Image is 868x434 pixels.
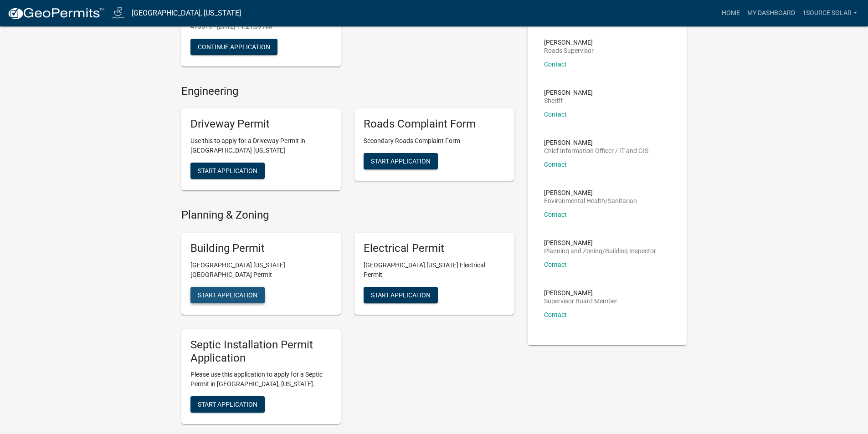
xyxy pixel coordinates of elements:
[198,291,257,298] span: Start Application
[544,47,594,54] p: Roads Supervisor
[190,39,277,55] button: Continue Application
[198,167,257,174] span: Start Application
[544,97,593,104] p: Sheriff
[544,39,594,46] p: [PERSON_NAME]
[544,211,567,218] a: Contact
[190,163,265,179] button: Start Application
[544,198,637,204] p: Environmental Health/Sanitarian
[190,338,332,365] h5: Septic Installation Permit Application
[364,287,438,303] button: Start Application
[544,189,637,196] p: [PERSON_NAME]
[132,5,241,21] a: [GEOGRAPHIC_DATA], [US_STATE]
[190,287,265,303] button: Start Application
[112,7,124,19] img: Jasper County, Iowa
[181,209,514,222] h4: Planning & Zoning
[544,161,567,168] a: Contact
[190,22,332,31] p: 473619 - [DATE] 11:21:09 AM
[544,139,648,146] p: [PERSON_NAME]
[544,290,617,296] p: [PERSON_NAME]
[544,298,617,304] p: Supervisor Board Member
[799,5,861,22] a: 1Source Solar
[364,117,505,131] h5: Roads Complaint Form
[744,5,799,22] a: My Dashboard
[198,401,257,408] span: Start Application
[544,261,567,268] a: Contact
[190,260,332,280] p: [GEOGRAPHIC_DATA] [US_STATE][GEOGRAPHIC_DATA] Permit
[544,311,567,318] a: Contact
[181,85,514,98] h4: Engineering
[544,248,656,254] p: Planning and Zoning/Building Inspector
[544,89,593,96] p: [PERSON_NAME]
[190,242,332,255] h5: Building Permit
[364,260,505,280] p: [GEOGRAPHIC_DATA] [US_STATE] Electrical Permit
[190,370,332,389] p: Please use this application to apply for a Septic Permit in [GEOGRAPHIC_DATA], [US_STATE].
[190,396,265,413] button: Start Application
[364,136,505,146] p: Secondary Roads Complaint Form
[364,242,505,255] h5: Electrical Permit
[371,158,431,165] span: Start Application
[718,5,744,22] a: Home
[544,111,567,118] a: Contact
[544,240,656,246] p: [PERSON_NAME]
[190,117,332,131] h5: Driveway Permit
[371,291,431,298] span: Start Application
[544,148,648,154] p: Chief Information Officer / IT and GIS
[190,136,332,155] p: Use this to apply for a Driveway Permit in [GEOGRAPHIC_DATA] [US_STATE]
[544,61,567,68] a: Contact
[364,153,438,169] button: Start Application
